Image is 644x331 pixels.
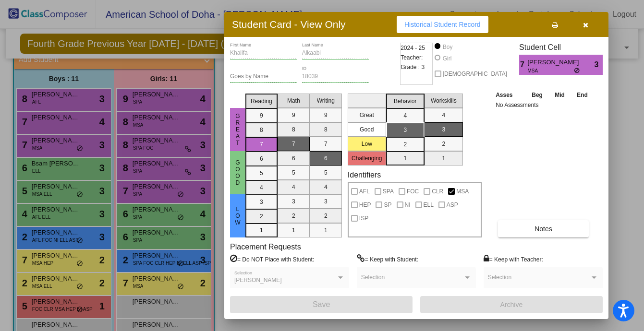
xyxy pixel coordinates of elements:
span: MSA [527,67,574,74]
th: Mid [549,90,571,100]
span: MSA [456,186,469,197]
span: Archive [500,301,523,308]
span: ELL [424,199,434,211]
button: Notes [498,220,589,237]
span: [PERSON_NAME] [527,58,581,67]
h3: Student Cell [519,43,603,52]
span: ISP [359,213,368,224]
label: = Keep with Student: [357,254,418,264]
span: Teacher: [401,53,423,62]
span: ASP [447,199,458,211]
span: Historical Student Record [404,21,481,28]
button: Historical Student Record [397,16,488,33]
th: Asses [493,90,525,100]
span: [PERSON_NAME] [234,277,282,284]
div: Girl [442,54,452,63]
span: Low [233,206,242,226]
button: Save [230,296,413,313]
span: [DEMOGRAPHIC_DATA] [443,68,507,80]
input: Enter ID [302,73,369,80]
span: SP [384,199,391,211]
td: No Assessments [493,100,594,110]
button: Archive [420,296,603,313]
th: End [571,90,594,100]
label: Placement Requests [230,242,301,251]
span: Save [313,300,330,308]
h3: Student Card - View Only [232,18,346,30]
div: Boy [442,43,453,51]
label: Identifiers [348,170,381,179]
span: 2024 - 25 [401,43,425,53]
input: goes by name [230,73,297,80]
span: FOC [407,186,419,197]
span: HEP [359,199,371,211]
span: CLR [432,186,443,197]
span: Great [233,113,242,146]
span: Notes [535,225,552,233]
span: Good [233,159,242,186]
span: 3 [595,59,603,71]
span: SPA [383,186,394,197]
span: 7 [519,59,527,71]
span: Grade : 3 [401,62,425,72]
label: = Do NOT Place with Student: [230,254,314,264]
th: Beg [525,90,548,100]
label: = Keep with Teacher: [484,254,543,264]
span: NI [405,199,411,211]
span: AFL [359,186,370,197]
